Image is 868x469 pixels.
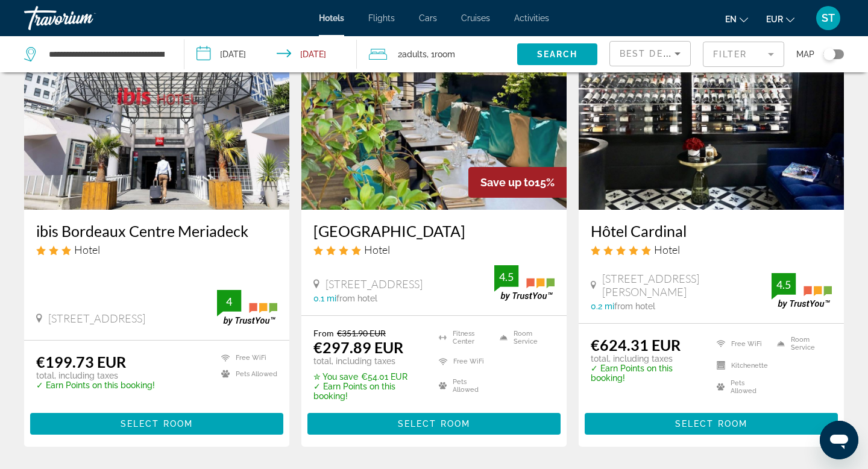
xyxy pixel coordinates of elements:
[433,377,494,395] li: Pets Allowed
[820,421,858,459] iframe: Button to launch messaging window
[620,46,681,61] mat-select: Sort by
[215,353,277,363] li: Free WiFi
[307,413,561,435] button: Select Room
[427,46,455,63] span: , 1
[725,10,748,28] button: Change language
[74,243,100,256] span: Hotel
[772,273,832,309] img: trustyou-badge.svg
[319,13,344,23] a: Hotels
[579,17,844,210] img: Hotel image
[36,243,277,256] div: 3 star Hotel
[813,5,844,31] button: User Menu
[620,49,682,58] span: Best Deals
[364,243,390,256] span: Hotel
[771,336,832,351] li: Room Service
[494,269,518,284] div: 4.5
[30,413,283,435] button: Select Room
[121,419,193,429] span: Select Room
[480,176,535,189] span: Save up to
[591,364,702,383] p: ✓ Earn Points on this booking!
[591,222,832,240] a: Hôtel Cardinal
[494,328,555,346] li: Room Service
[217,290,277,326] img: trustyou-badge.svg
[36,380,155,390] p: ✓ Earn Points on this booking!
[766,14,783,24] span: EUR
[36,353,126,371] ins: €199.73 EUR
[48,312,145,325] span: [STREET_ADDRESS]
[337,328,386,338] del: €351.90 EUR
[433,328,494,346] li: Fitness Center
[614,301,655,311] span: from hotel
[217,294,241,309] div: 4
[313,294,336,303] span: 0.1 mi
[494,265,555,301] img: trustyou-badge.svg
[419,13,437,23] a: Cars
[313,372,358,382] span: ✮ You save
[435,49,455,59] span: Room
[336,294,377,303] span: from hotel
[36,371,155,380] p: total, including taxes
[398,46,427,63] span: 2
[468,167,567,198] div: 15%
[514,13,549,23] a: Activities
[398,419,470,429] span: Select Room
[301,17,567,210] img: Hotel image
[591,354,702,364] p: total, including taxes
[675,419,747,429] span: Select Room
[591,301,614,311] span: 0.2 mi
[772,277,796,292] div: 4.5
[313,222,555,240] a: [GEOGRAPHIC_DATA]
[368,13,395,23] a: Flights
[433,353,494,371] li: Free WiFi
[654,243,680,256] span: Hotel
[313,338,403,356] ins: €297.89 EUR
[602,272,772,298] span: [STREET_ADDRESS][PERSON_NAME]
[796,46,814,63] span: Map
[313,356,424,366] p: total, including taxes
[313,328,334,338] span: From
[357,36,517,72] button: Travelers: 2 adults, 0 children
[24,2,145,34] a: Travorium
[313,372,424,382] p: €54.01 EUR
[814,49,844,60] button: Toggle map
[711,357,772,373] li: Kitchenette
[517,43,597,65] button: Search
[313,382,424,401] p: ✓ Earn Points on this booking!
[36,222,277,240] a: ibis Bordeaux Centre Meriadeck
[307,416,561,429] a: Select Room
[24,17,289,210] img: Hotel image
[591,336,681,354] ins: €624.31 EUR
[591,243,832,256] div: 5 star Hotel
[585,413,838,435] button: Select Room
[325,277,423,291] span: [STREET_ADDRESS]
[766,10,794,28] button: Change currency
[313,243,555,256] div: 4 star Hotel
[402,49,427,59] span: Adults
[585,416,838,429] a: Select Room
[537,49,578,59] span: Search
[461,13,490,23] a: Cruises
[184,36,357,72] button: Check-in date: Sep 26, 2025 Check-out date: Sep 28, 2025
[725,14,737,24] span: en
[711,336,772,351] li: Free WiFi
[822,12,835,24] span: ST
[703,41,784,68] button: Filter
[30,416,283,429] a: Select Room
[711,379,772,395] li: Pets Allowed
[215,369,277,379] li: Pets Allowed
